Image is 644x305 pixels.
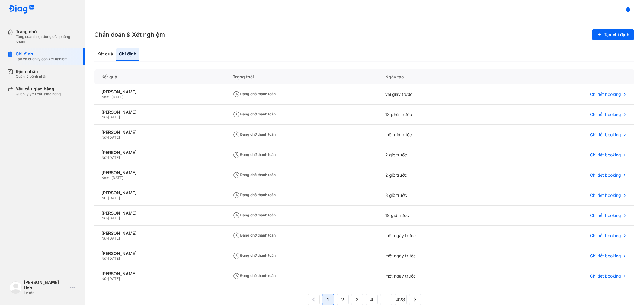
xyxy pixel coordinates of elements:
h3: Chẩn đoán & Xét nghiệm [94,30,165,39]
span: - [106,155,108,160]
div: vài giây trước [378,84,497,105]
div: Trạng thái [226,69,378,84]
span: [DATE] [111,175,123,180]
span: - [106,135,108,140]
span: - [106,216,108,220]
img: logo [10,281,22,294]
div: [PERSON_NAME] [101,231,218,236]
span: - [106,276,108,281]
span: Nam [101,95,110,99]
div: [PERSON_NAME] [101,271,218,276]
div: Chỉ định [116,48,139,61]
div: một giờ trước [378,125,497,145]
span: Nữ [101,216,106,220]
div: Quản lý bệnh nhân [16,74,47,79]
div: 2 giờ trước [378,145,497,165]
div: Tổng quan hoạt động của phòng khám [16,34,77,44]
div: Kết quả [94,69,226,84]
span: - [106,256,108,261]
span: 1 [327,296,329,303]
div: [PERSON_NAME] [101,210,218,216]
div: Chỉ định [16,51,68,57]
span: Đang chờ thanh toán [233,273,276,278]
span: Đang chờ thanh toán [233,132,276,137]
span: Chi tiết booking [590,193,621,198]
div: Trang chủ [16,29,77,34]
div: Lễ tân [24,291,68,295]
span: Chi tiết booking [590,92,621,97]
span: - [106,196,108,200]
div: Tạo và quản lý đơn xét nghiệm [16,57,68,61]
span: [DATE] [108,155,120,160]
div: một ngày trước [378,266,497,286]
div: Bệnh nhân [16,69,47,74]
span: - [106,236,108,241]
span: [DATE] [108,196,120,200]
span: Chi tiết booking [590,152,621,158]
span: Nữ [101,256,106,261]
span: 4 [370,296,373,303]
span: Đang chờ thanh toán [233,152,276,157]
div: [PERSON_NAME] [101,190,218,196]
span: 2 [341,296,344,303]
span: [DATE] [108,276,120,281]
div: [PERSON_NAME] [101,251,218,256]
span: - [110,95,111,99]
span: Đang chờ thanh toán [233,172,276,177]
span: Đang chờ thanh toán [233,193,276,197]
span: [DATE] [108,115,120,119]
span: - [106,115,108,119]
span: [DATE] [108,135,120,140]
span: [DATE] [111,95,123,99]
span: 3 [356,296,359,303]
span: Chi tiết booking [590,172,621,178]
span: Nữ [101,115,106,119]
span: Chi tiết booking [590,253,621,259]
div: Kết quả [94,48,116,61]
div: Yêu cầu giao hàng [16,86,61,92]
div: một ngày trước [378,226,497,246]
span: Nữ [101,196,106,200]
div: 2 giờ trước [378,165,497,185]
span: [DATE] [108,256,120,261]
span: ... [384,296,388,303]
span: Chi tiết booking [590,132,621,137]
span: Đang chờ thanh toán [233,253,276,258]
div: [PERSON_NAME] Hợp [24,280,68,291]
span: Chi tiết booking [590,273,621,279]
span: Nữ [101,135,106,140]
span: Nữ [101,155,106,160]
span: Chi tiết booking [590,213,621,218]
div: [PERSON_NAME] [101,109,218,115]
span: Nam [101,175,110,180]
span: Đang chờ thanh toán [233,92,276,96]
span: Đang chờ thanh toán [233,213,276,217]
div: một ngày trước [378,246,497,266]
span: [DATE] [108,236,120,241]
span: Nữ [101,276,106,281]
button: Tạo chỉ định [592,29,634,40]
div: 13 phút trước [378,105,497,125]
span: Đang chờ thanh toán [233,112,276,116]
img: logo [8,5,34,14]
div: [PERSON_NAME] [101,130,218,135]
div: [PERSON_NAME] [101,89,218,95]
span: Đang chờ thanh toán [233,233,276,237]
span: - [110,175,111,180]
span: 423 [396,296,405,303]
span: Chi tiết booking [590,112,621,117]
div: Ngày tạo [378,69,497,84]
div: [PERSON_NAME] [101,150,218,155]
div: [PERSON_NAME] [101,170,218,175]
span: Nữ [101,236,106,241]
div: Quản lý yêu cầu giao hàng [16,92,61,96]
div: 19 giờ trước [378,206,497,226]
span: Chi tiết booking [590,233,621,238]
span: [DATE] [108,216,120,220]
div: 3 giờ trước [378,185,497,206]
